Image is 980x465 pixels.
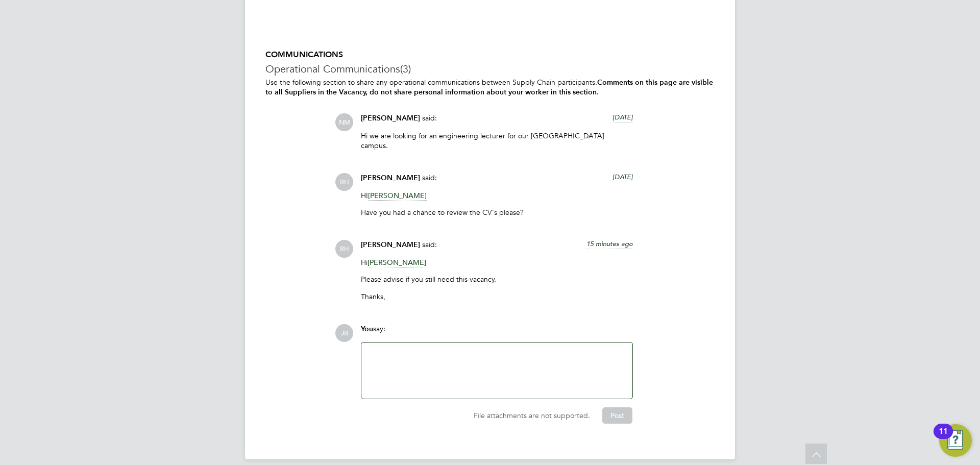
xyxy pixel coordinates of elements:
h5: COMMUNICATIONS [265,50,715,60]
button: Open Resource Center, 11 new notifications [939,424,972,457]
span: RH [335,173,353,191]
p: Hi [361,258,633,267]
span: [PERSON_NAME] [367,258,426,267]
button: Post [602,407,632,424]
span: [PERSON_NAME] [361,240,420,249]
span: said: [422,173,437,182]
div: say: [361,324,633,342]
p: Hi we are looking for an engineering lecturer for our [GEOGRAPHIC_DATA] campus. [361,131,633,150]
span: (3) [400,62,411,76]
span: 15 minutes ago [586,239,633,248]
span: [DATE] [612,173,633,181]
span: [PERSON_NAME] [361,174,420,182]
span: You [361,325,373,333]
span: [PERSON_NAME] [361,114,420,123]
span: RH [335,240,353,258]
div: 11 [939,431,948,445]
h3: Operational Communications [265,62,715,76]
p: Use the following section to share any operational communications between Supply Chain participants. [265,78,715,97]
p: Have you had a chance to review the CV's please? [361,208,633,217]
p: Please advise if you still need this vacancy. [361,275,633,284]
span: NM [335,113,353,131]
span: JB [335,324,353,342]
span: [PERSON_NAME] [368,191,427,201]
span: File attachments are not supported. [474,411,590,420]
b: Comments on this page are visible to all Suppliers in the Vacancy, do not share personal informat... [265,78,713,96]
span: said: [422,240,437,249]
span: said: [422,113,437,123]
p: Thanks, [361,292,633,301]
span: [DATE] [612,113,633,121]
p: HI [361,191,633,200]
